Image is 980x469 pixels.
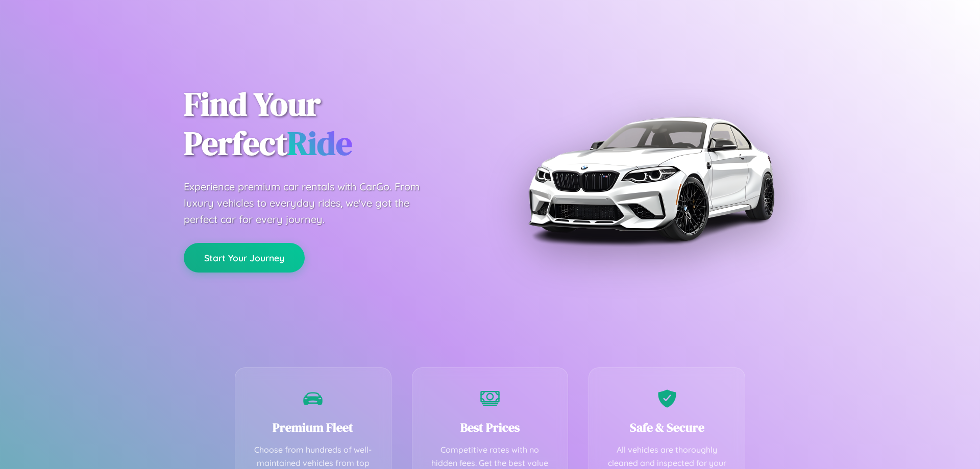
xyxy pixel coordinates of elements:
[184,85,475,163] h1: Find Your Perfect
[251,419,376,436] h3: Premium Fleet
[184,179,439,228] p: Experience premium car rentals with CarGo. From luxury vehicles to everyday rides, we've got the ...
[604,419,729,436] h3: Safe & Secure
[428,419,553,436] h3: Best Prices
[523,51,778,306] img: Premium BMW car rental vehicle
[184,243,305,273] button: Start Your Journey
[287,121,352,165] span: Ride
